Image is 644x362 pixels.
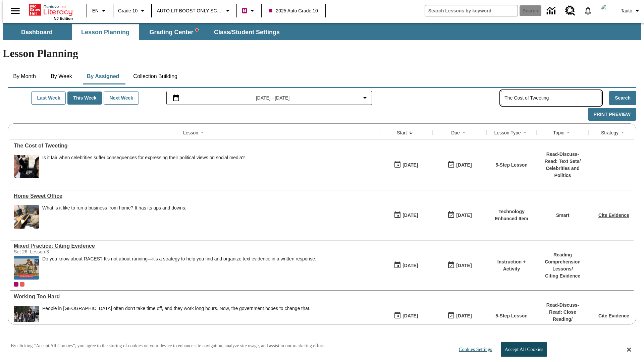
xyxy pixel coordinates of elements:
p: By clicking “Accept All Cookies”, you agree to the storing of cookies on your device to enhance s... [11,343,327,349]
div: [DATE] [456,161,472,169]
button: 10/15/25: First time the lesson was available [391,159,420,171]
span: NJ Edition [54,16,73,20]
button: 10/15/25: Last day the lesson can be accessed [445,159,474,171]
span: EN [92,7,99,14]
div: SubNavbar [3,24,286,40]
button: Accept All Cookies [501,342,547,357]
div: [DATE] [456,211,472,220]
img: A color illustration from 1883 shows a penny lick vendor standing behind an ice cream cart with a... [14,256,39,280]
button: Grade: Grade 10, Select a grade [115,5,149,17]
button: Last Week [31,92,66,105]
button: Boost Class color is violet red. Change class color [239,5,259,17]
p: Technology Enhanced Item [490,208,533,222]
span: Grade 10 [118,7,138,14]
span: Tauto [621,7,632,14]
p: Smart [556,212,570,219]
button: Sort [564,129,572,137]
div: Do you know about RACES? It's not about running—it's a strategy to help you find and organize tex... [42,256,316,280]
button: By Assigned [82,68,124,84]
button: Profile/Settings [618,5,644,17]
button: Dashboard [3,24,70,40]
div: Home [29,2,73,20]
button: By Week [45,68,78,84]
div: [DATE] [402,261,418,270]
span: AUTO LIT BOOST ONLY SCHOOL [157,7,223,14]
div: Is it fair when celebrities suffer consequences for expressing their political views on social me... [42,155,245,161]
img: Avatar [601,4,614,17]
button: Open side menu [5,1,25,21]
a: Data Center [543,2,561,20]
button: Grading Center [140,24,207,40]
button: Next Week [104,92,139,105]
div: OL 2025 Auto Grade 11 [20,282,24,287]
button: Select the date range menu item [169,94,369,102]
svg: Collapse Date Range Filter [361,94,369,102]
div: SubNavbar [3,23,641,40]
a: Cite Evidence [598,213,629,218]
div: Lesson Type [494,129,521,136]
a: Home Sweet Office, Lessons [14,193,376,199]
button: Cookies Settings [453,343,495,356]
span: [DATE] - [DATE] [256,95,290,102]
span: Dashboard [21,28,53,36]
div: Is it fair when celebrities suffer consequences for expressing their political views on social me... [42,155,245,178]
a: Mixed Practice: Citing Evidence, Lessons [14,243,376,249]
button: School: AUTO LIT BOOST ONLY SCHOOL, Select your school [154,5,234,17]
h1: Lesson Planning [3,47,641,60]
div: Due [451,129,460,136]
div: Home Sweet Office [14,193,376,199]
div: [DATE] [402,211,418,220]
a: Cite Evidence [598,313,629,318]
div: Strategy [601,129,619,136]
p: 5-Step Lesson [495,162,528,169]
button: By Month [8,68,41,84]
button: Class/Student Settings [209,24,285,40]
img: sharing political opinions on social media can impact your career [14,155,39,178]
button: 10/13/25: First time the lesson was available [391,259,420,272]
div: The Cost of Tweeting [14,143,376,149]
img: Japanese business person posing in crosswalk of busy city [14,306,39,329]
img: A woman wearing a headset sitting at a desk working on a computer. Working from home has benefits... [14,205,39,229]
button: 10/13/25: First time the lesson was available [391,209,420,222]
button: Sort [460,129,468,137]
p: 5-Step Lesson [495,312,528,319]
button: Select a new avatar [597,2,618,19]
div: Start [397,129,407,136]
span: Grading Center [149,28,198,36]
p: Citing Evidence [540,273,585,280]
div: [DATE] [456,261,472,270]
button: Search [609,91,636,105]
span: Class/Student Settings [214,28,280,36]
button: Collection Building [128,68,183,84]
input: search field [425,5,518,16]
p: Celebrities and Politics [540,165,585,179]
input: Search Assigned Lessons [504,93,601,103]
svg: writing assistant alert [196,28,198,31]
p: Read-Discuss-Read: Text Sets / [540,151,585,165]
p: Read-Discuss-Read: Close Reading / [540,302,585,323]
span: People in Japan often don't take time off, and they work long hours. Now, the government hopes to... [42,306,311,329]
div: Set 26: Lesson 3 [14,249,114,254]
div: Mixed Practice: Citing Evidence [14,243,376,249]
div: [DATE] [402,312,418,320]
div: Lesson [183,129,198,136]
a: Home [29,3,73,16]
div: Topic [553,129,564,136]
button: Lesson Planning [72,24,139,40]
button: Close [627,347,631,353]
p: People in [GEOGRAPHIC_DATA] often don't take time off, and they work long hours. Now, the governm... [42,306,311,311]
span: B [243,6,246,15]
div: [DATE] [456,312,472,320]
span: What is it like to run a business from home? It has its ups and downs. [42,205,186,229]
a: Notifications [579,2,597,19]
button: 10/13/25: Last day the lesson can be accessed [445,209,474,222]
button: Sort [407,129,415,137]
button: This Week [67,92,102,105]
span: 2025 Auto Grade 10 [269,7,318,14]
div: [DATE] [402,161,418,169]
button: Language: EN, Select a language [89,5,111,17]
a: The Cost of Tweeting, Lessons [14,143,376,149]
div: Current Class [14,282,18,287]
